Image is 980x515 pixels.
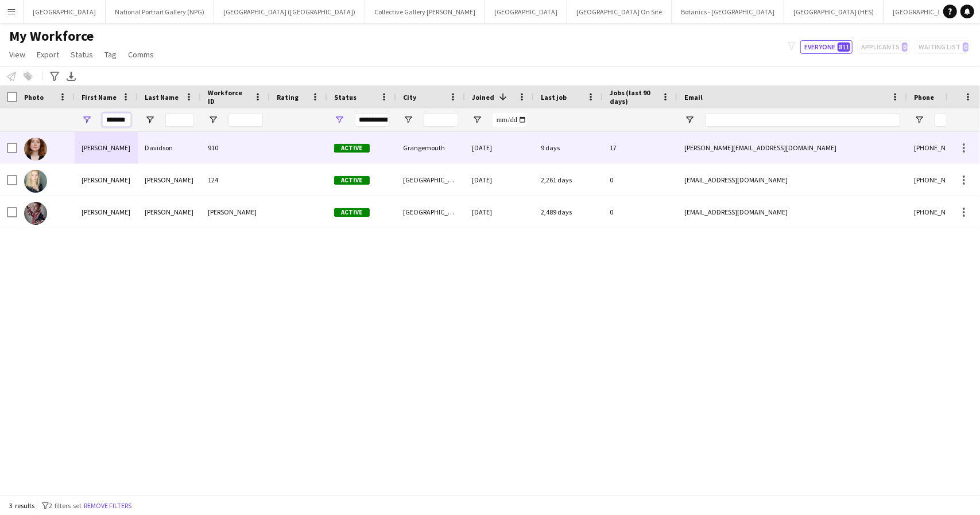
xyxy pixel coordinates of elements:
[705,113,900,127] input: Email Filter Input
[800,40,853,54] button: Everyone811
[145,115,155,125] button: Open Filter Menu
[334,144,370,153] span: Active
[485,1,567,23] button: [GEOGRAPHIC_DATA]
[9,28,94,45] span: My Workforce
[145,93,179,102] span: Last Name
[32,47,64,62] a: Export
[71,49,93,60] span: Status
[472,93,494,102] span: Joined
[914,93,934,102] span: Phone
[24,202,47,225] img: Kyle Shannon Lindsay
[334,115,344,125] button: Open Filter Menu
[672,1,784,23] button: Botanics - [GEOGRAPHIC_DATA]
[424,113,458,127] input: City Filter Input
[5,47,30,62] a: View
[567,1,672,23] button: [GEOGRAPHIC_DATA] On Site
[465,196,534,228] div: [DATE]
[603,196,677,228] div: 0
[610,88,657,106] span: Jobs (last 90 days)
[403,115,413,125] button: Open Filter Menu
[48,69,61,83] app-action-btn: Advanced filters
[165,113,194,127] input: Last Name Filter Input
[214,1,365,23] button: [GEOGRAPHIC_DATA] ([GEOGRAPHIC_DATA])
[677,196,907,228] div: [EMAIL_ADDRESS][DOMAIN_NAME]
[277,93,299,102] span: Rating
[684,115,695,125] button: Open Filter Menu
[106,1,214,23] button: National Portrait Gallery (NPG)
[24,93,44,102] span: Photo
[24,170,47,193] img: Shannon Allen
[396,132,465,163] div: Grangemouth
[534,132,603,163] div: 9 days
[334,176,370,185] span: Active
[914,115,924,125] button: Open Filter Menu
[66,47,98,62] a: Status
[201,164,270,196] div: 124
[396,164,465,196] div: [GEOGRAPHIC_DATA]
[82,115,92,125] button: Open Filter Menu
[677,164,907,196] div: [EMAIL_ADDRESS][DOMAIN_NAME]
[201,132,270,163] div: 910
[534,164,603,196] div: 2,261 days
[138,196,201,228] div: [PERSON_NAME]
[201,196,270,228] div: [PERSON_NAME]
[138,132,201,163] div: Davidson
[24,1,106,23] button: [GEOGRAPHIC_DATA]
[208,115,218,125] button: Open Filter Menu
[75,132,138,163] div: [PERSON_NAME]
[138,164,201,196] div: [PERSON_NAME]
[208,88,249,106] span: Workforce ID
[24,138,47,161] img: Shannon Davidson
[334,208,370,217] span: Active
[465,164,534,196] div: [DATE]
[104,49,117,60] span: Tag
[784,1,884,23] button: [GEOGRAPHIC_DATA] (HES)
[603,132,677,163] div: 17
[82,500,134,512] button: Remove filters
[603,164,677,196] div: 0
[100,47,121,62] a: Tag
[82,93,117,102] span: First Name
[396,196,465,228] div: [GEOGRAPHIC_DATA]
[677,132,907,163] div: [PERSON_NAME][EMAIL_ADDRESS][DOMAIN_NAME]
[37,49,59,60] span: Export
[49,501,82,510] span: 2 filters set
[102,113,131,127] input: First Name Filter Input
[534,196,603,228] div: 2,489 days
[541,93,567,102] span: Last job
[684,93,703,102] span: Email
[123,47,158,62] a: Comms
[64,69,78,83] app-action-btn: Export XLSX
[9,49,25,60] span: View
[75,196,138,228] div: [PERSON_NAME]
[75,164,138,196] div: [PERSON_NAME]
[334,93,357,102] span: Status
[228,113,263,127] input: Workforce ID Filter Input
[493,113,527,127] input: Joined Filter Input
[472,115,482,125] button: Open Filter Menu
[128,49,154,60] span: Comms
[465,132,534,163] div: [DATE]
[365,1,485,23] button: Collective Gallery [PERSON_NAME]
[838,42,850,52] span: 811
[403,93,416,102] span: City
